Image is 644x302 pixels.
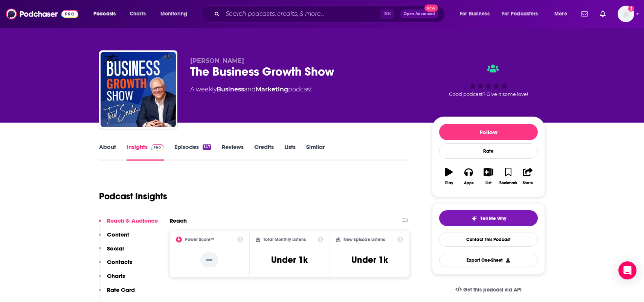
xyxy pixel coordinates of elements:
[160,9,187,19] span: Monitoring
[439,232,538,247] a: Contact This Podcast
[400,9,438,18] button: Open AdvancedNew
[449,281,528,299] a: Get this podcast via API
[351,254,388,266] h3: Under 1k
[217,86,244,93] a: Business
[99,272,125,286] button: Charts
[284,143,296,161] a: Lists
[480,215,506,222] span: Tell Me Why
[107,258,132,266] p: Contacts
[578,8,591,20] a: Show notifications dropdown
[6,7,78,21] img: Podchaser - Follow, Share and Rate Podcasts
[439,163,459,190] button: Play
[597,8,609,20] a: Show notifications dropdown
[256,86,288,93] a: Marketing
[306,143,325,161] a: Similar
[127,143,164,161] a: InsightsPodchaser Pro
[618,6,634,22] span: Logged in as saraatspark
[254,143,274,161] a: Credits
[445,181,453,185] div: Play
[628,6,634,12] svg: Add a profile image
[169,217,187,224] h2: Reach
[471,215,477,222] img: tell me why sparkle
[439,143,538,159] div: Rate
[155,8,197,20] button: open menu
[222,143,244,161] a: Reviews
[203,144,211,150] div: 147
[618,6,634,22] img: User Profile
[107,245,124,252] p: Social
[463,287,522,293] span: Get this podcast via API
[439,210,538,226] button: tell me why sparkleTell Me Why
[618,261,636,279] div: Open Intercom Messenger
[93,9,116,19] span: Podcasts
[209,5,452,23] div: Search podcasts, credits, & more...
[479,163,498,190] button: List
[549,8,577,20] button: open menu
[380,9,394,19] span: ⌘ K
[174,143,211,161] a: Episodes147
[618,6,634,22] button: Show profile menu
[99,245,124,259] button: Social
[107,272,125,279] p: Charts
[200,252,218,267] p: --
[99,231,129,245] button: Content
[99,286,135,300] button: Rate Card
[263,237,306,242] h2: Total Monthly Listens
[190,57,244,64] span: [PERSON_NAME]
[439,253,538,267] button: Export One-Sheet
[107,231,129,238] p: Content
[107,217,158,224] p: Reach & Audience
[190,85,312,94] div: A weekly podcast
[151,144,164,150] img: Podchaser Pro
[498,163,518,190] button: Bookmark
[101,52,176,127] img: The Business Growth Show
[185,237,214,242] h2: Power Score™
[460,9,490,19] span: For Business
[223,8,380,20] input: Search podcasts, credits, & more...
[464,181,474,185] div: Apps
[107,286,135,293] p: Rate Card
[499,181,517,185] div: Bookmark
[404,12,435,16] span: Open Advanced
[518,163,538,190] button: Share
[502,9,538,19] span: For Podcasters
[343,237,385,242] h2: New Episode Listens
[424,5,438,12] span: New
[271,254,308,266] h3: Under 1k
[130,9,146,19] span: Charts
[523,181,533,185] div: Share
[99,143,116,161] a: About
[455,8,499,20] button: open menu
[554,9,567,19] span: More
[99,217,158,231] button: Reach & Audience
[449,91,528,97] span: Good podcast? Give it some love!
[99,258,132,272] button: Contacts
[88,8,125,20] button: open menu
[439,124,538,140] button: Follow
[432,57,545,104] div: Good podcast? Give it some love!
[125,8,150,20] a: Charts
[485,181,491,185] div: List
[99,191,167,202] h1: Podcast Insights
[459,163,478,190] button: Apps
[497,8,549,20] button: open menu
[244,86,256,93] span: and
